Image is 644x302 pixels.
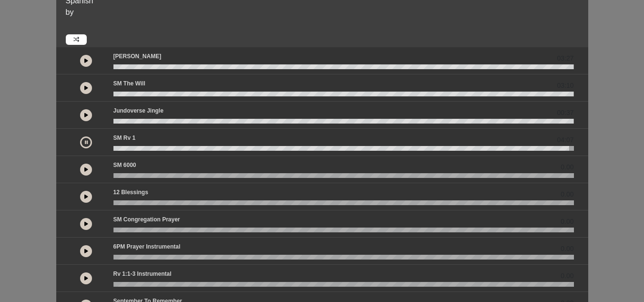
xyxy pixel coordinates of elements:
p: 12 Blessings [113,188,148,197]
span: 0.00 [561,271,573,281]
p: Jundoverse Jingle [113,106,164,115]
span: 03:10 [557,81,573,91]
p: SM 6000 [113,161,136,169]
p: [PERSON_NAME] [113,52,162,61]
p: SM The Will [113,79,145,88]
p: Rv 1:1-3 Instrumental [113,270,172,278]
span: 0.00 [561,217,573,227]
span: 0.00 [561,189,573,199]
p: 6PM Prayer Instrumental [113,242,181,251]
span: 0.00 [561,244,573,254]
p: SM Rv 1 [113,134,136,142]
span: by [66,8,74,16]
span: 0.00 [561,162,573,172]
span: 00:37 [557,108,573,118]
span: 03:27 [557,53,573,63]
p: SM Congregation Prayer [113,215,180,224]
span: 04:07 [557,135,573,145]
